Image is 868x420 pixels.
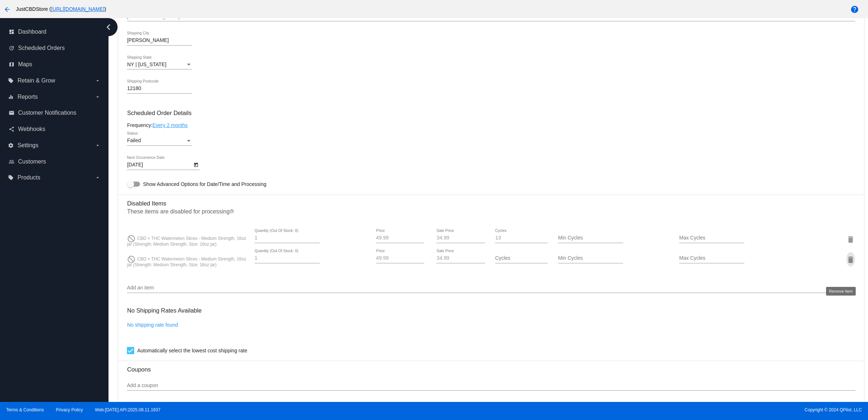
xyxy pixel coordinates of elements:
[846,255,855,264] mat-icon: delete
[9,107,101,119] a: email Customer Notifications
[440,407,862,412] span: Copyright © 2024 QPilot, LLC
[9,159,14,165] i: people_outline
[9,45,14,51] i: update
[95,175,101,181] i: arrow_drop_down
[17,77,55,84] span: Retain & Grow
[127,62,192,68] mat-select: Shipping State
[127,110,855,116] h3: Scheduled Order Details
[127,234,136,243] mat-icon: do_not_disturb
[495,235,548,241] input: Cycles
[9,42,101,54] a: update Scheduled Orders
[127,236,246,247] span: CBD + THC Watermelon Slices - Medium Strength, 16oz jar (Strength: Medium Strength, Size: 16oz jar)
[95,94,101,100] i: arrow_drop_down
[8,143,14,148] i: settings
[127,61,166,67] span: NY | [US_STATE]
[495,255,548,261] input: Cycles
[376,235,424,241] input: Price
[9,123,101,135] a: share Webhooks
[679,235,744,241] input: Max Cycles
[127,122,855,128] div: Frequency:
[137,346,247,355] span: Automatically select the lowest cost shipping rate
[9,110,14,116] i: email
[18,61,32,68] span: Maps
[6,407,44,412] a: Terms & Conditions
[127,138,192,144] mat-select: Status
[437,255,485,261] input: Sale Price
[127,383,855,389] input: Add a coupon
[127,285,855,291] input: Add an item
[9,61,14,67] i: map
[103,21,114,33] i: chevron_left
[18,158,46,165] span: Customers
[9,26,101,38] a: dashboard Dashboard
[192,161,200,168] button: Open calendar
[558,255,623,261] input: Min Cycles
[17,142,38,149] span: Settings
[127,86,192,92] input: Shipping Postcode
[9,126,14,132] i: share
[127,162,192,168] input: Next Occurrence Date
[95,143,101,148] i: arrow_drop_down
[56,407,83,412] a: Privacy Policy
[9,29,14,35] i: dashboard
[9,59,101,70] a: map Maps
[850,5,859,14] mat-icon: help
[143,181,266,188] span: Show Advanced Options for Date/Time and Processing
[152,122,187,128] a: Every 2 months
[17,174,40,181] span: Products
[127,322,178,328] a: No shipping rate found
[558,235,623,241] input: Min Cycles
[255,235,320,241] input: Quantity (Out Of Stock: 0)
[127,208,855,218] p: These items are disabled for processing
[3,5,12,14] mat-icon: arrow_back
[95,78,101,84] i: arrow_drop_down
[127,137,141,143] span: Failed
[127,38,192,43] input: Shipping City
[376,255,424,261] input: Price
[127,256,246,267] span: CBD + THC Watermelon Slices - Medium Strength, 16oz jar (Strength: Medium Strength, Size: 16oz jar)
[18,126,45,132] span: Webhooks
[18,29,46,35] span: Dashboard
[8,94,14,100] i: equalizer
[230,209,234,218] mat-icon: help_outline
[127,195,855,207] h3: Disabled Items
[127,361,855,373] h3: Coupons
[846,235,855,244] mat-icon: delete
[51,6,105,12] a: [URL][DOMAIN_NAME]
[679,255,744,261] input: Max Cycles
[8,175,14,181] i: local_offer
[127,303,201,318] h3: No Shipping Rates Available
[255,255,320,261] input: Quantity (Out Of Stock: 0)
[16,6,106,12] span: JustCBDStore ( )
[18,45,65,51] span: Scheduled Orders
[17,94,38,100] span: Reports
[95,407,161,412] a: Web:[DATE] API:2025.08.11.1937
[18,110,76,116] span: Customer Notifications
[437,235,485,241] input: Sale Price
[8,78,14,84] i: local_offer
[127,255,136,264] mat-icon: do_not_disturb
[9,156,101,167] a: people_outline Customers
